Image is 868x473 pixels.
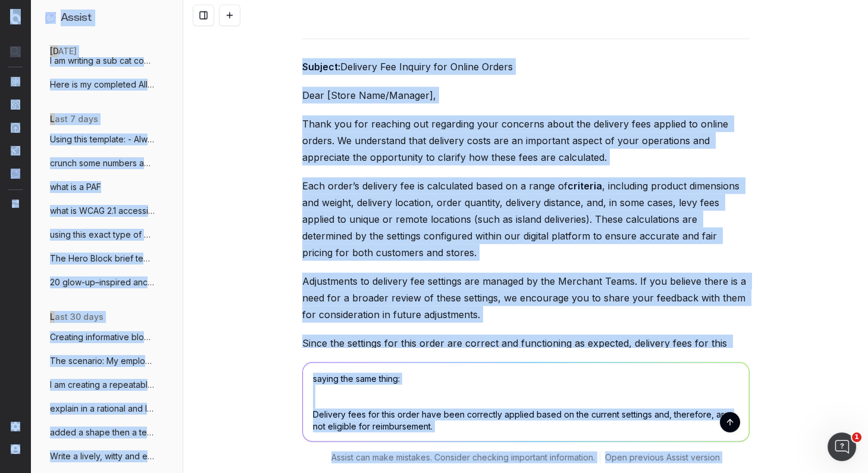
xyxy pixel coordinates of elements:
[331,452,595,463] p: Assist can make mistakes. Consider checking important information.
[40,130,174,149] button: Using this template: - Always use simple
[40,249,174,268] button: The Hero Block brief template Engaging
[50,113,98,125] span: last 7 days
[40,75,174,94] button: Here is my completed All BBQs content pa
[11,422,20,431] img: Setting
[40,178,174,197] button: what is a PAF
[11,146,20,155] img: Studio
[852,432,861,442] span: 1
[40,447,174,466] button: Write a lively, witty and engaging meta
[50,229,155,241] span: using this exact type of content templat
[303,363,749,441] textarea: saying the same thing: Delivery fees for this order have been correctly applied based on the curr...
[302,87,750,104] p: Dear [Store Name/Manager],
[302,58,750,75] p: Delivery Fee Inquiry for Online Orders
[50,55,155,67] span: I am writing a sub cat content creation
[10,9,21,24] img: Botify logo
[40,375,174,394] button: I am creating a repeatable prompt to gen
[40,423,174,442] button: added a shape then a text box within on
[50,331,155,343] span: Creating informative block (of this leng
[40,351,174,371] button: The scenario: My employee is on to a sec
[11,169,20,179] img: Assist
[50,79,155,91] span: Here is my completed All BBQs content pa
[50,157,155,169] span: crunch some numbers and gather data to g
[50,253,155,264] span: The Hero Block brief template Engaging
[40,201,174,220] button: what is WCAG 2.1 accessibility requireme
[40,51,174,70] button: I am writing a sub cat content creation
[45,12,56,23] img: Assist
[50,311,104,323] span: last 30 days
[45,10,169,26] button: Assist
[40,225,174,244] button: using this exact type of content templat
[50,355,155,367] span: The scenario: My employee is on to a sec
[50,276,155,288] span: 20 glow-up–inspired anchor text lines fo
[302,335,750,368] p: Since the settings for this order are correct and functioning as expected, delivery fees for this...
[50,403,155,415] span: explain in a rational and logical manner
[50,133,155,145] span: Using this template: - Always use simple
[11,99,20,110] img: Intelligence
[40,399,174,418] button: explain in a rational and logical manner
[302,61,340,73] strong: Subject:
[302,178,750,261] p: Each order’s delivery fee is calculated based on a range of , including product dimensions and we...
[50,181,101,193] span: what is a PAF
[12,200,19,208] img: Switch project
[11,444,20,454] img: My account
[605,452,720,463] a: Open previous Assist version
[11,77,20,86] img: Analytics
[828,432,856,461] iframe: Intercom live chat
[568,180,602,192] strong: criteria
[50,205,155,217] span: what is WCAG 2.1 accessibility requireme
[50,450,155,462] span: Write a lively, witty and engaging meta
[50,427,155,438] span: added a shape then a text box within on
[40,273,174,292] button: 20 glow-up–inspired anchor text lines fo
[40,328,174,347] button: Creating informative block (of this leng
[11,123,20,133] img: Activation
[302,273,750,323] p: Adjustments to delivery fee settings are managed by the Merchant Teams. If you believe there is a...
[61,10,92,26] h1: Assist
[302,116,750,166] p: Thank you for reaching out regarding your concerns about the delivery fees applied to online orde...
[50,379,155,391] span: I am creating a repeatable prompt to gen
[50,45,77,57] span: [DATE]
[40,154,174,173] button: crunch some numbers and gather data to g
